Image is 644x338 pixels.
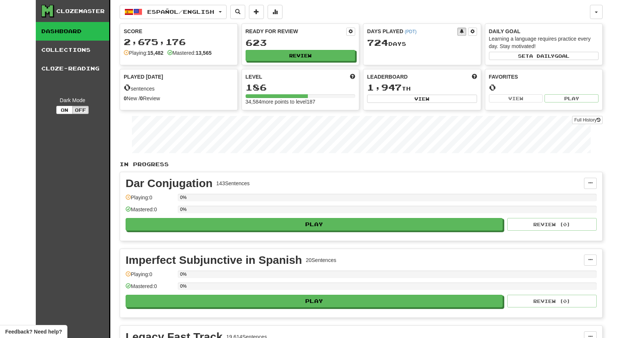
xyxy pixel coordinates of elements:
[124,82,131,92] span: 0
[230,5,245,19] button: Search sentences
[147,9,214,15] span: Español / English
[529,53,555,59] span: a daily
[124,83,234,92] div: sentences
[5,328,62,335] span: Open feedback widget
[367,38,477,48] div: Day s
[56,106,73,114] button: On
[124,37,234,47] div: 2,675,176
[126,255,302,266] div: Imperfect Subjunctive in Spanish
[56,7,105,15] div: Clozemaster
[472,73,477,80] span: This week in points, UTC
[124,28,234,35] div: Score
[489,35,599,50] div: Learning a language requires practice every day. Stay motivated!
[36,41,109,59] a: Collections
[167,49,212,57] div: Mastered:
[367,73,408,80] span: Leaderboard
[246,38,356,47] div: 623
[367,95,477,103] button: View
[126,282,174,295] div: Mastered: 0
[246,98,356,105] div: 34,584 more points to level 187
[572,116,603,124] a: Full History
[268,5,282,19] button: More stats
[489,28,599,35] div: Daily Goal
[507,218,597,231] button: Review (0)
[306,256,336,264] div: 20 Sentences
[36,22,109,41] a: Dashboard
[36,59,109,78] a: Cloze-Reading
[126,206,174,218] div: Mastered: 0
[126,194,174,206] div: Playing: 0
[367,37,388,48] span: 724
[124,95,234,102] div: New / Review
[367,82,402,92] span: 1,947
[120,5,227,19] button: Español/English
[489,83,599,92] div: 0
[124,95,127,101] strong: 0
[126,178,212,189] div: Dar Conjugation
[196,50,212,56] strong: 13,565
[489,73,599,80] div: Favorites
[489,52,599,60] button: Seta dailygoal
[367,83,477,92] div: th
[246,73,262,80] span: Level
[216,180,250,187] div: 143 Sentences
[124,73,163,80] span: Played [DATE]
[507,295,597,307] button: Review (0)
[246,83,356,92] div: 186
[72,106,89,114] button: Off
[367,28,457,35] div: Days Played
[41,97,104,104] div: Dark Mode
[350,73,355,80] span: Score more points to level up
[126,295,503,307] button: Play
[249,5,264,19] button: Add sentence to collection
[140,95,143,101] strong: 0
[126,271,174,283] div: Playing: 0
[126,218,503,231] button: Play
[120,161,603,168] p: In Progress
[544,94,599,102] button: Play
[246,28,347,35] div: Ready for Review
[405,29,417,34] a: (PDT)
[124,49,164,57] div: Playing:
[148,50,164,56] strong: 15,482
[246,50,356,61] button: Review
[489,94,543,102] button: View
